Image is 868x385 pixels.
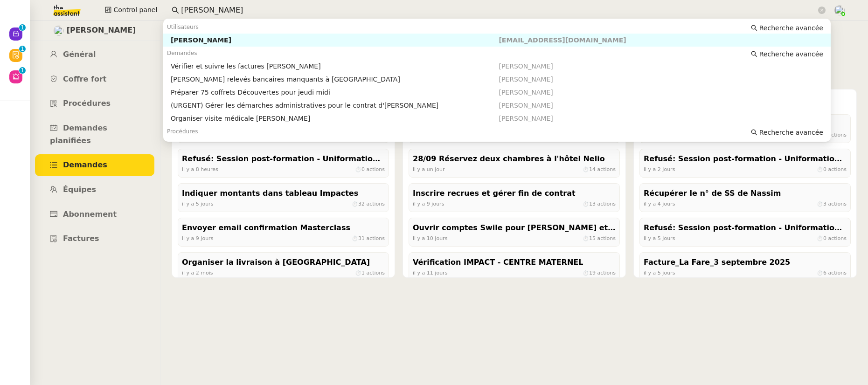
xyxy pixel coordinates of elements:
span: [PERSON_NAME] [67,24,136,37]
span: il y a 2 mois [182,269,213,275]
span: 0 [823,166,826,172]
div: Récupérer le n° de SS de Nassim [644,187,847,200]
div: Ouvrir comptes Swile pour [PERSON_NAME] et Zaineb [413,222,616,234]
a: Procédures [35,93,154,115]
span: [PERSON_NAME] [499,76,553,83]
span: [PERSON_NAME] [499,62,553,70]
a: Équipes [35,179,154,201]
span: 0 [823,235,826,241]
span: actions [366,166,385,172]
span: ⏱ [817,235,847,241]
span: Demandes [167,50,197,56]
span: [EMAIL_ADDRESS][DOMAIN_NAME] [499,36,626,44]
div: Préparer 75 coffrets Découvertes pour jeudi midi [171,88,499,96]
span: actions [366,235,385,241]
span: il y a 2 jours [644,166,675,172]
span: Demandes [63,160,107,169]
span: il y a 5 jours [644,235,675,241]
span: ⏱ [583,235,616,241]
span: il y a 5 jours [644,269,675,275]
span: Recherche avancée [759,128,823,137]
a: Demandes [35,154,154,176]
span: 14 [589,166,596,172]
span: Abonnement [63,210,117,219]
div: Refusé: Session post-formation - Uniformation - [DATE] 4pm - 5pm (UTC+2) ([PERSON_NAME]) [644,222,847,234]
span: 3 [823,200,826,206]
div: Organiser visite médicale [PERSON_NAME] [171,114,499,123]
span: il y a 9 jours [182,235,213,241]
img: users%2FtFhOaBya8rNVU5KG7br7ns1BCvi2%2Favatar%2Faa8c47da-ee6c-4101-9e7d-730f2e64f978 [54,26,64,36]
span: 32 [358,200,365,206]
span: 0 [361,166,365,172]
span: ⏱ [817,166,847,172]
span: ⏱ [583,166,616,172]
div: Envoyer email confirmation Masterclass [182,222,385,234]
span: actions [828,166,847,172]
a: Abonnement [35,204,154,226]
span: il y a 5 jours [182,200,213,206]
span: Procédures [63,99,111,108]
div: (URGENT) Gérer les démarches administratives pour le contrat d'[PERSON_NAME] [171,101,499,110]
span: 6 [823,269,826,275]
div: [PERSON_NAME] relevés bancaires manquants à [GEOGRAPHIC_DATA] [171,75,499,83]
p: 1 [21,67,24,76]
span: ⏱ [352,235,385,241]
span: actions [828,200,847,206]
span: il y a un jour [413,166,445,172]
span: actions [597,166,616,172]
span: [PERSON_NAME] [499,115,553,122]
span: 19 [589,269,596,275]
div: Facture_La Fare_3 septembre 2025 [644,256,847,269]
span: Coffre fort [63,75,107,83]
div: Inscrire recrues et gérer fin de contrat [413,187,616,200]
nz-badge-sup: 1 [19,24,26,31]
span: Demandes planifiées [50,124,107,145]
span: 13 [589,200,596,206]
input: Rechercher [181,4,816,17]
span: actions [828,269,847,275]
span: [PERSON_NAME] [499,102,553,109]
span: ⏱ [355,166,385,172]
div: Vérifier et suivre les factures [PERSON_NAME] [171,62,499,70]
span: ⏱ [817,131,847,137]
span: Équipes [63,185,96,194]
div: Indiquer montants dans tableau Impactes [182,187,385,200]
span: actions [597,200,616,206]
span: actions [828,131,847,137]
div: Vérification IMPACT - CENTRE MATERNEL [413,256,616,269]
span: 1 [361,269,365,275]
span: ⏱ [352,200,385,206]
a: Coffre fort [35,69,154,90]
span: ⏱ [583,269,616,275]
span: 31 [358,235,365,241]
span: il y a 4 jours [644,200,675,206]
span: [PERSON_NAME] [499,89,553,96]
span: il y a 9 jours [413,200,444,206]
span: il y a 11 jours [413,269,447,275]
div: Refusé: Session post-formation - Uniformation - [DATE] 4pm - 5pm (UTC+2) ([PERSON_NAME][EMAIL_ADD... [182,153,385,165]
span: actions [597,269,616,275]
div: [PERSON_NAME] [171,36,499,44]
img: users%2FNTfmycKsCFdqp6LX6USf2FmuPJo2%2Favatar%2Fprofile-pic%20(1).png [834,5,845,15]
span: Control panel [113,5,157,15]
nz-badge-sup: 1 [19,67,26,74]
button: Control panel [99,4,163,17]
div: Refusé: Session post-formation - Uniformation - [DATE] 4pm - 5pm (UTC+2) ([PERSON_NAME][EMAIL_ADD... [644,153,847,165]
nz-badge-sup: 1 [19,46,26,52]
span: Recherche avancée [759,23,823,33]
span: actions [828,235,847,241]
span: Recherche avancée [759,49,823,59]
span: Factures [63,234,99,243]
p: 1 [21,46,24,54]
a: Demandes planifiées [35,117,154,151]
span: 15 [589,235,596,241]
span: Procédures [167,128,198,135]
span: actions [597,235,616,241]
span: il y a 8 heures [182,166,218,172]
div: Organiser la livraison à [GEOGRAPHIC_DATA] [182,256,385,269]
span: Général [63,50,96,59]
a: Général [35,44,154,66]
p: 1 [21,24,24,33]
span: ⏱ [355,269,385,275]
span: il y a 10 jours [413,235,447,241]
